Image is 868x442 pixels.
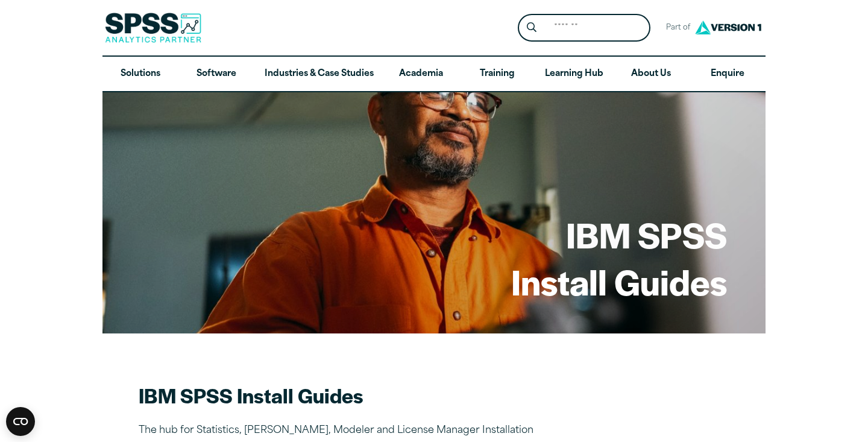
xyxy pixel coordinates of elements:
form: Site Header Search Form [518,14,650,42]
a: Learning Hub [535,57,613,92]
img: Version1 Logo [692,16,764,39]
a: Industries & Case Studies [255,57,383,92]
h2: IBM SPSS Install Guides [139,382,561,409]
a: Academia [383,57,459,92]
a: Solutions [102,57,178,92]
span: Part of [660,19,692,37]
h1: IBM SPSS Install Guides [511,211,727,305]
a: About Us [613,57,689,92]
svg: Search magnifying glass icon [527,22,536,33]
a: Software [178,57,254,92]
a: Enquire [690,57,766,92]
img: SPSS Analytics Partner [105,13,201,43]
button: Search magnifying glass icon [521,17,543,39]
nav: Desktop version of site main menu [102,57,766,92]
button: Open CMP widget [6,407,35,436]
a: Training [459,57,535,92]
